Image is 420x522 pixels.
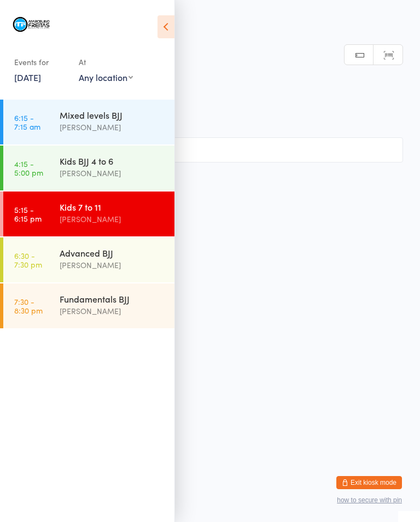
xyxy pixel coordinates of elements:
time: 6:15 - 7:15 am [14,113,40,131]
div: At [79,53,133,71]
a: 7:30 -8:30 pmFundamentals BJJ[PERSON_NAME] [3,283,174,328]
div: Events for [14,53,68,71]
div: Kids BJJ 4 to 6 [60,155,165,167]
a: 5:15 -6:15 pmKids 7 to 11[PERSON_NAME] [3,192,174,236]
div: Any location [79,71,133,83]
div: Fundamentals BJJ [60,293,165,305]
h2: Kids 7 to 11 Check-in [17,66,403,84]
button: how to secure with pin [337,496,402,504]
div: Advanced BJJ [60,247,165,259]
div: [PERSON_NAME] [60,167,165,179]
div: [PERSON_NAME] [60,121,165,134]
div: Kids 7 to 11 [60,201,165,213]
button: Exit kiosk mode [336,476,402,489]
div: [PERSON_NAME] [60,305,165,317]
time: 5:15 - 6:15 pm [14,205,42,223]
a: 6:15 -7:15 amMixed levels BJJ[PERSON_NAME] [3,100,174,144]
div: [PERSON_NAME] [60,213,165,225]
a: 4:15 -5:00 pmKids BJJ 4 to 6[PERSON_NAME] [3,146,174,190]
div: [PERSON_NAME] [60,259,165,271]
time: 7:30 - 8:30 pm [14,297,43,315]
div: Mixed levels BJJ [60,109,165,121]
a: [DATE] [14,71,41,83]
time: 6:30 - 7:30 pm [14,251,42,269]
time: 4:15 - 5:00 pm [14,159,43,177]
span: Mat 1 [17,111,403,122]
span: [PERSON_NAME] [17,100,386,111]
img: Marcelino Freitas Brazilian Jiu-Jitsu [11,8,52,42]
a: 6:30 -7:30 pmAdvanced BJJ[PERSON_NAME] [3,237,174,282]
span: [DATE] 5:15pm [17,89,386,100]
input: Search [17,137,403,163]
